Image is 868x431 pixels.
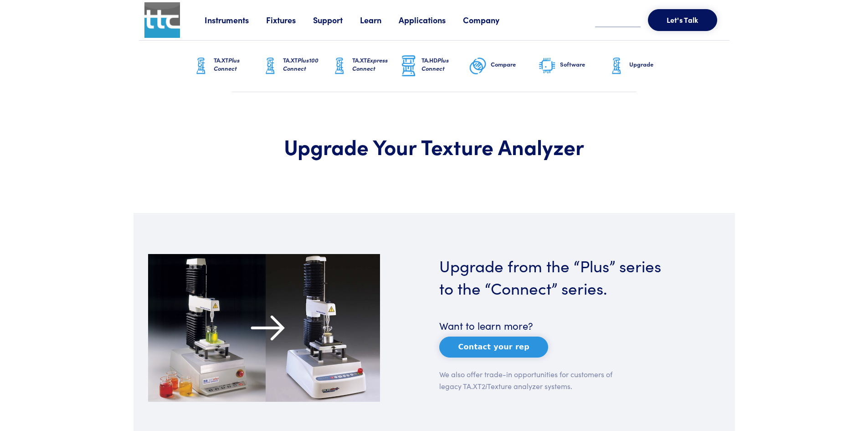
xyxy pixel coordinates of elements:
img: ta-hd-graphic.png [400,54,418,78]
a: TA.XTPlus100 Connect [261,41,330,92]
h6: TA.XT [283,56,330,73]
h6: Software [560,60,607,68]
img: upgrade-to-connect.jpg [148,254,380,402]
a: Software [538,41,607,92]
a: Upgrade [607,41,677,92]
img: compare-graphic.png [469,55,487,78]
h6: TA.HD [421,56,469,73]
em: i [485,381,487,391]
h1: Upgrade Your Texture Analyzer [194,133,675,160]
a: Learn [360,14,399,26]
h6: TA.XT [352,56,400,73]
a: Support [313,14,360,26]
button: Let's Talk [648,9,717,31]
img: ttc_logo_1x1_v1.0.png [144,2,180,38]
a: TA.XTPlus Connect [192,41,261,92]
button: Contact your rep [439,337,548,358]
h6: TA.XT [214,56,261,73]
h3: Upgrade from the “Plus” series to the “Connect” series. [439,254,671,299]
a: Compare [469,41,538,92]
p: We also offer trade-in opportunities for customers of legacy TA.XT2 Texture analyzer systems. [439,369,613,392]
span: Express Connect [352,56,388,73]
img: ta-xt-graphic.png [192,55,210,78]
img: ta-xt-graphic.png [261,55,279,78]
span: Plus Connect [421,56,449,73]
h6: Upgrade [629,60,677,68]
a: Instruments [205,14,266,26]
img: ta-xt-graphic.png [607,55,626,78]
a: TA.HDPlus Connect [400,41,469,92]
a: Fixtures [266,14,313,26]
h6: Want to learn more? [439,319,671,333]
span: Plus100 Connect [283,56,318,73]
a: Applications [399,14,463,26]
img: ta-xt-graphic.png [330,55,349,78]
span: Plus Connect [214,56,240,73]
a: TA.XTExpress Connect [330,41,400,92]
img: software-graphic.png [538,57,556,76]
a: Company [463,14,517,26]
h6: Compare [491,60,538,68]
